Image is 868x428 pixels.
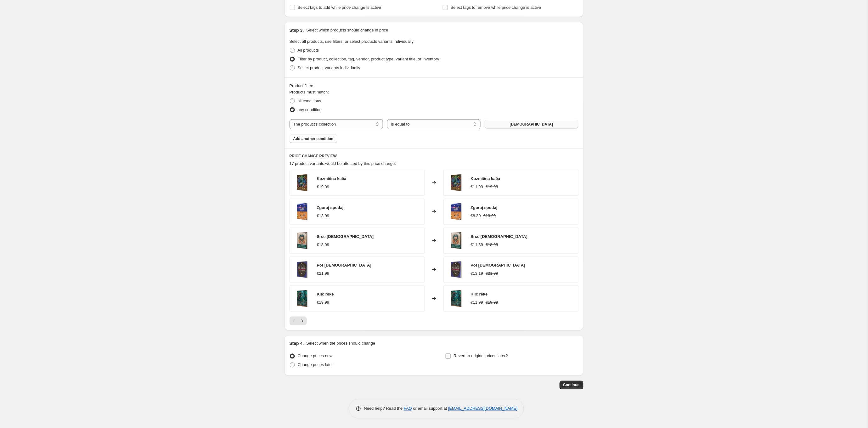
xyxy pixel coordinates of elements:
[412,406,448,411] span: or email support at
[290,27,304,33] h2: Step 3.
[317,271,330,277] div: €21.99
[298,99,321,103] span: all conditions
[298,317,307,325] button: Next
[471,176,500,181] span: Kozmična kača
[485,120,578,129] button: Šamanizem
[471,292,488,297] span: Klic reke
[471,213,481,219] div: €8.39
[454,354,508,358] span: Revert to original prices later?
[293,202,312,221] img: S-K-zgoraj-spodaj_80x.png
[447,173,466,192] img: S-K-kozmicna-kaca_80x.png
[486,184,498,190] strike: €19.99
[447,231,466,250] img: S-K-srce-samana_80x.png
[290,154,578,159] h6: PRICE CHANGE PREVIEW
[317,176,347,181] span: Kozmična kača
[448,406,517,411] a: [EMAIL_ADDRESS][DOMAIN_NAME]
[317,242,330,248] div: €18.99
[293,231,312,250] img: S-K-srce-samana_80x.png
[317,300,330,306] div: €19.99
[298,5,381,10] span: Select tags to add while price change is active
[306,341,375,347] p: Select when the prices should change
[298,48,319,53] span: All products
[510,122,553,127] span: [DEMOGRAPHIC_DATA]
[290,134,337,143] button: Add another condition
[317,184,330,190] div: €19.99
[293,173,312,192] img: S-K-kozmicna-kaca_80x.png
[290,317,307,325] nav: Pagination
[471,242,483,248] div: €11.39
[317,234,374,239] span: Srce [DEMOGRAPHIC_DATA]
[298,65,360,70] span: Select product variants individually
[471,263,526,268] span: Pot [DEMOGRAPHIC_DATA]
[471,300,483,306] div: €11.99
[298,354,333,358] span: Change prices now
[317,263,372,268] span: Pot [DEMOGRAPHIC_DATA]
[447,202,466,221] img: S-K-zgoraj-spodaj_80x.png
[486,242,498,248] strike: €18.99
[483,213,496,219] strike: €13.99
[298,107,322,112] span: any condition
[293,136,334,141] span: Add another condition
[447,260,466,279] img: S-K-pot-samana_80x.png
[298,363,333,367] span: Change prices later
[364,406,404,411] span: Need help? Read the
[471,184,483,190] div: €11.99
[298,57,439,61] span: Filter by product, collection, tag, vendor, product type, variant title, or inventory
[471,205,498,210] span: Zgoraj spodaj
[404,406,412,411] a: FAQ
[447,289,466,308] img: S-K-klic-reke_80x.png
[293,260,312,279] img: S-K-pot-samana_80x.png
[317,213,330,219] div: €13.99
[290,83,578,89] div: Product filters
[486,271,498,277] strike: €21.99
[290,341,304,347] h2: Step 4.
[451,5,541,10] span: Select tags to remove while price change is active
[560,381,583,390] button: Continue
[290,90,329,94] span: Products must match:
[290,161,396,166] span: 17 product variants would be affected by this price change:
[486,300,498,306] strike: €19.99
[563,383,580,388] span: Continue
[306,27,388,33] p: Select which products should change in price
[471,234,528,239] span: Srce [DEMOGRAPHIC_DATA]
[471,271,483,277] div: €13.19
[293,289,312,308] img: S-K-klic-reke_80x.png
[317,292,334,297] span: Klic reke
[317,205,344,210] span: Zgoraj spodaj
[290,39,414,44] span: Select all products, use filters, or select products variants individually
